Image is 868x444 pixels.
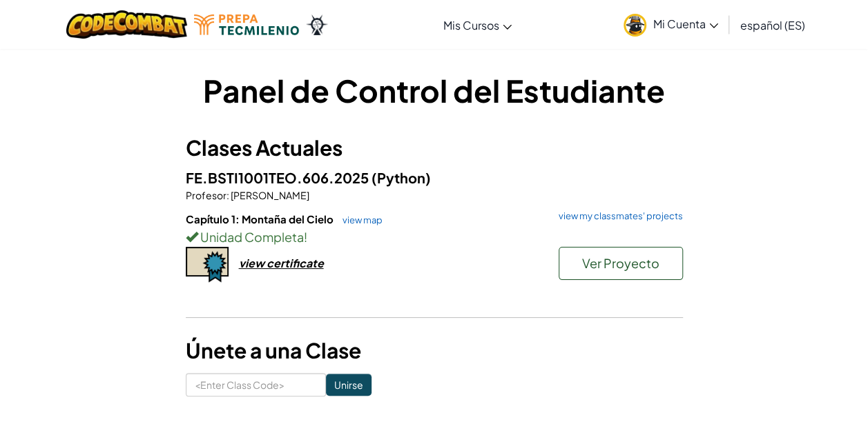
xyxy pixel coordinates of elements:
span: FE.BSTI1001TEO.606.2025 [186,169,372,186]
h1: Panel de Control del Estudiante [186,69,683,112]
a: view map [336,214,383,225]
span: español (ES) [740,18,805,32]
img: certificate-icon.png [186,247,229,283]
input: Unirse [326,374,372,396]
a: Mis Cursos [436,6,519,43]
img: Tecmilenio logo [194,14,299,35]
h3: Clases Actuales [186,132,683,163]
span: [PERSON_NAME] [229,189,309,201]
button: Ver Proyecto [559,247,683,280]
input: <Enter Class Code> [186,373,326,396]
span: Mis Cursos [443,18,499,32]
div: view certificate [239,256,324,270]
span: Capítulo 1: Montaña del Cielo [186,212,336,225]
span: Mi Cuenta [653,17,718,31]
a: español (ES) [733,6,812,43]
img: Ozaria [306,14,328,35]
span: Ver Proyecto [582,255,659,271]
a: view certificate [186,256,324,270]
span: (Python) [372,169,431,186]
span: Unidad Completa [198,229,304,245]
img: CodeCombat logo [66,10,187,39]
a: Mi Cuenta [617,3,725,46]
a: view my classmates' projects [552,212,683,221]
img: avatar [624,14,646,37]
span: Profesor [186,189,226,201]
span: : [226,189,229,201]
span: ! [304,229,307,245]
h3: Únete a una Clase [186,335,683,366]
